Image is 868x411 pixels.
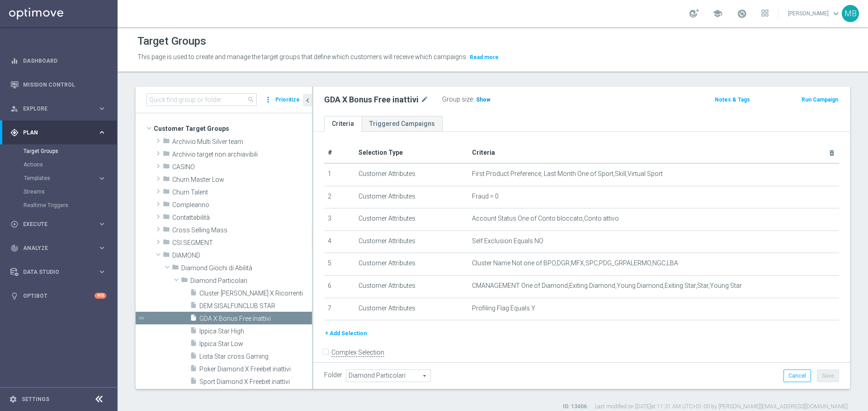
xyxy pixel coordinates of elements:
[10,244,19,252] i: track_changes
[24,171,117,185] div: Templates
[146,93,257,106] input: Quick find group or folder
[24,175,107,182] button: Templates keyboard_arrow_right
[190,365,197,375] i: insert_drive_file
[10,129,107,136] div: gps_fixed Plan keyboard_arrow_right
[23,73,106,97] a: Mission Control
[355,163,468,186] td: Customer Attributes
[472,237,543,245] span: Self Exclusion Equals NO
[163,150,170,160] i: folder
[23,222,98,227] span: Execute
[163,137,170,148] i: folder
[10,49,106,73] div: Dashboard
[303,96,312,105] i: chevron_left
[24,175,98,181] div: Templates
[172,263,179,274] i: folder
[98,244,106,252] i: keyboard_arrow_right
[10,57,107,65] div: equalizer Dashboard
[94,293,106,299] div: +10
[24,185,117,199] div: Streams
[324,163,355,186] td: 1
[163,238,170,249] i: folder
[172,163,312,171] span: CASINO
[10,81,107,88] button: Mission Control
[10,284,106,308] div: Optibot
[199,365,312,373] span: Poker Diamond X Freebet inattivi
[787,7,842,20] a: [PERSON_NAME]keyboard_arrow_down
[154,122,312,135] span: Customer Target Groups
[24,144,117,158] div: Target Groups
[324,298,355,320] td: 7
[163,200,170,211] i: folder
[163,188,170,198] i: folder
[24,199,117,212] div: Realtime Triggers
[24,202,94,209] a: Realtime Triggers
[172,176,312,184] span: Churn Master Low
[172,138,312,146] span: Archivio Multi Silver team
[24,161,94,168] a: Actions
[163,175,170,185] i: folder
[10,73,106,97] div: Mission Control
[10,244,98,252] div: Analyze
[199,290,312,297] span: Cluster Caricato X Ricorrenti
[199,340,312,348] span: Ippica Star Low
[23,49,106,73] a: Dashboard
[172,151,312,158] span: Archivio target non archiavibili
[355,298,468,320] td: Customer Attributes
[163,162,170,173] i: folder
[137,53,467,60] span: This page is used to create and manage the target groups that define which customers will receive...
[442,96,473,103] label: Group size
[190,289,197,299] i: insert_drive_file
[163,213,170,223] i: folder
[163,251,170,261] i: folder
[842,5,859,22] div: MB
[190,377,197,388] i: insert_drive_file
[10,268,98,276] div: Data Studio
[24,175,89,181] span: Templates
[199,328,312,335] span: Ippica Star High
[172,189,312,196] span: Churn Talent
[190,314,197,324] i: insert_drive_file
[355,208,468,231] td: Customer Attributes
[355,143,468,163] th: Selection Type
[472,215,619,222] span: Account Status One of Conto bloccato,Conto attivo
[817,369,839,382] button: Save
[469,52,500,62] button: Read more
[172,214,312,222] span: Contattabilit&#xE0;
[172,239,312,247] span: CSI SEGMENT
[23,106,98,111] span: Explore
[181,264,312,272] span: Diamond Giochi di Abilit&#xE0;
[274,94,301,106] button: Prioritize
[10,220,19,228] i: play_circle_outline
[10,292,19,300] i: lightbulb
[828,149,835,157] i: delete_forever
[10,221,107,228] button: play_circle_outline Execute keyboard_arrow_right
[172,252,312,259] span: DIAMOND
[10,129,19,137] i: gps_fixed
[324,143,355,163] th: #
[324,371,342,379] label: Folder
[172,201,312,209] span: Compleanno
[10,268,107,276] div: Data Studio keyboard_arrow_right
[472,305,535,312] span: Profiling Flag Equals Y
[98,174,106,183] i: keyboard_arrow_right
[10,292,107,300] div: lightbulb Optibot +10
[190,327,197,337] i: insert_drive_file
[783,369,811,382] button: Cancel
[10,245,107,252] button: track_changes Analyze keyboard_arrow_right
[98,128,106,137] i: keyboard_arrow_right
[22,397,49,402] a: Settings
[10,105,98,113] div: Explore
[190,301,197,312] i: insert_drive_file
[473,96,474,103] label: :
[714,95,751,105] button: Notes & Tags
[98,220,106,228] i: keyboard_arrow_right
[355,186,468,208] td: Customer Attributes
[190,339,197,350] i: insert_drive_file
[23,130,98,135] span: Plan
[476,97,491,103] span: Show
[324,116,362,132] a: Criteria
[10,105,107,112] button: person_search Explore keyboard_arrow_right
[172,226,312,234] span: Cross Selling Mass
